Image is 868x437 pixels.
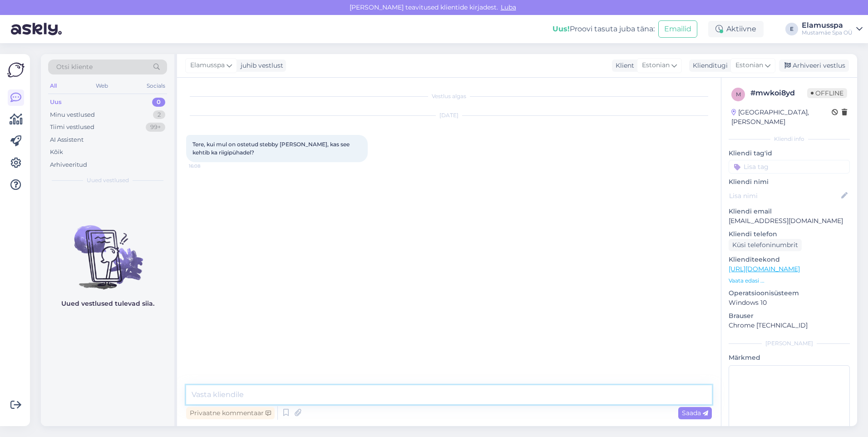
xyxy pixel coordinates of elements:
a: ElamusspaMustamäe Spa OÜ [802,22,863,36]
div: Klienditugi [689,61,728,70]
span: Otsi kliente [56,62,93,72]
input: Lisa tag [729,160,850,174]
p: Brauser [729,311,850,321]
img: Askly Logo [7,61,25,79]
span: Estonian [735,60,763,70]
span: Offline [807,88,847,98]
div: juhib vestlust [237,61,283,70]
p: Kliendi nimi [729,177,850,187]
span: Uued vestlused [87,176,129,184]
button: Emailid [658,20,697,38]
div: Arhiveeri vestlus [779,60,849,72]
p: Operatsioonisüsteem [729,288,850,298]
img: No chats [41,209,174,291]
div: Vestlus algas [186,92,712,100]
span: Tere, kui mul on ostetud stebby [PERSON_NAME], kas see kehtib ka riigipühadel? [192,141,351,156]
p: Windows 10 [729,298,850,308]
p: Kliendi tag'id [729,149,850,158]
div: Tiimi vestlused [50,123,94,132]
div: Kliendi info [729,135,850,143]
p: Chrome [TECHNICAL_ID] [729,321,850,330]
div: AI Assistent [50,135,84,144]
div: Aktiivne [708,21,764,37]
p: Märkmed [729,353,850,363]
div: Mustamäe Spa OÜ [802,29,853,36]
div: E [785,23,798,35]
div: Küsi telefoninumbrit [729,239,802,251]
div: 0 [152,98,165,107]
div: Kõik [50,148,63,157]
span: 16:08 [189,163,223,169]
span: Estonian [642,60,670,70]
div: [DATE] [186,111,712,119]
span: Elamusspa [190,60,225,70]
div: Uus [50,98,62,107]
div: Proovi tasuta juba täna: [552,24,655,35]
b: Uus! [552,25,570,33]
p: [EMAIL_ADDRESS][DOMAIN_NAME] [729,216,850,226]
div: Elamusspa [802,22,853,29]
span: Saada [682,409,708,417]
a: [URL][DOMAIN_NAME] [729,265,800,273]
input: Lisa nimi [729,191,839,201]
p: Uued vestlused tulevad siia. [61,299,154,308]
div: Web [94,80,110,92]
div: Arhiveeritud [50,160,87,169]
div: [PERSON_NAME] [729,339,850,348]
span: Luba [498,3,519,11]
div: Privaatne kommentaar [186,407,275,419]
p: Kliendi email [729,207,850,216]
div: 99+ [146,123,165,132]
div: Socials [145,80,167,92]
p: Kliendi telefon [729,229,850,239]
div: [GEOGRAPHIC_DATA], [PERSON_NAME] [731,108,832,127]
div: # mwkoi8yd [750,88,807,99]
span: m [736,91,741,98]
p: Klienditeekond [729,255,850,264]
p: Vaata edasi ... [729,277,850,285]
div: Minu vestlused [50,110,95,119]
div: All [48,80,59,92]
div: 2 [153,110,165,119]
div: Klient [612,61,634,70]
